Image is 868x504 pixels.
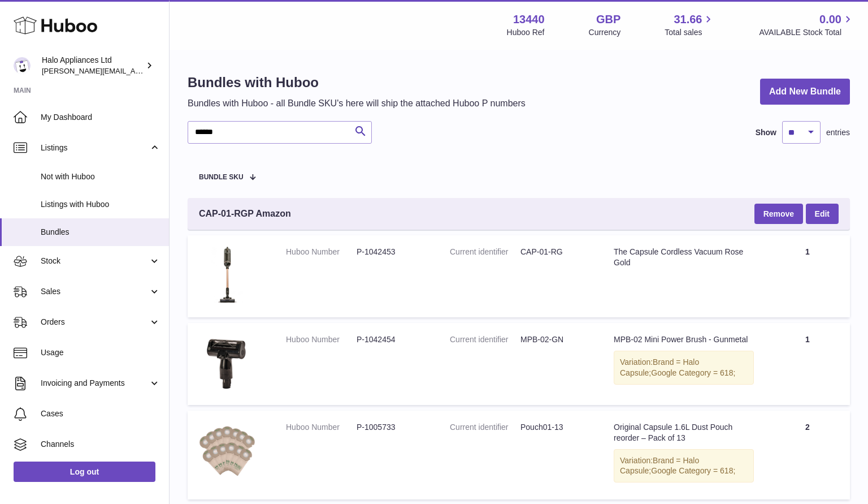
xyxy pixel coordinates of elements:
[760,79,850,105] a: Add New Bundle
[520,334,591,345] dd: MPB-02-GN
[199,422,255,479] img: Original Capsule 1.6L Dust Pouch reorder – Pack of 13
[450,247,520,257] dt: Current identifier
[759,27,854,38] span: AVAILABLE Stock Total
[520,247,591,257] dd: CAP-01-RG
[188,74,526,92] h1: Bundles with Huboo
[674,12,702,27] span: 31.66
[41,199,160,210] span: Listings with Huboo
[199,334,255,391] img: MPB-02 Mini Power Brush - Gunmetal
[41,143,149,153] span: Listings
[357,247,427,257] dd: P-1042453
[520,422,591,433] dd: Pouch01-13
[765,235,850,317] td: 1
[651,368,735,377] span: Google Category = 618;
[819,12,841,27] span: 0.00
[614,422,754,443] div: Original Capsule 1.6L Dust Pouch reorder – Pack of 13
[41,227,160,238] span: Bundles
[754,204,803,224] button: Remove
[41,408,160,419] span: Cases
[450,422,520,433] dt: Current identifier
[826,127,850,138] span: entries
[41,256,149,266] span: Stock
[589,27,621,38] div: Currency
[507,27,545,38] div: Huboo Ref
[665,27,715,38] span: Total sales
[41,378,149,389] span: Invoicing and Payments
[14,57,31,74] img: paul@haloappliances.com
[357,334,427,345] dd: P-1042454
[450,334,520,345] dt: Current identifier
[756,127,776,138] label: Show
[42,66,227,75] span: [PERSON_NAME][EMAIL_ADDRESS][DOMAIN_NAME]
[620,357,699,377] span: Brand = Halo Capsule;
[614,247,754,268] div: The Capsule Cordless Vacuum Rose Gold
[513,12,545,27] strong: 13440
[14,462,155,482] a: Log out
[806,204,839,224] a: Edit
[199,174,244,181] span: Bundle SKU
[765,323,850,405] td: 1
[286,422,357,433] dt: Huboo Number
[199,247,255,303] img: The Capsule Cordless Vacuum Rose Gold
[614,334,754,345] div: MPB-02 Mini Power Brush - Gunmetal
[651,466,735,475] span: Google Category = 618;
[41,171,160,182] span: Not with Huboo
[620,456,699,476] span: Brand = Halo Capsule;
[286,334,357,345] dt: Huboo Number
[596,12,620,27] strong: GBP
[188,97,526,110] p: Bundles with Huboo - all Bundle SKU's here will ship the attached Huboo P numbers
[357,422,427,433] dd: P-1005733
[41,439,160,450] span: Channels
[41,286,149,297] span: Sales
[199,208,291,220] span: CAP-01-RGP Amazon
[286,247,357,257] dt: Huboo Number
[41,347,160,358] span: Usage
[41,112,160,123] span: My Dashboard
[41,317,149,328] span: Orders
[759,12,854,38] a: 0.00 AVAILABLE Stock Total
[765,411,850,500] td: 2
[42,55,144,76] div: Halo Appliances Ltd
[665,12,715,38] a: 31.66 Total sales
[614,449,754,483] div: Variation:
[614,351,754,385] div: Variation:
